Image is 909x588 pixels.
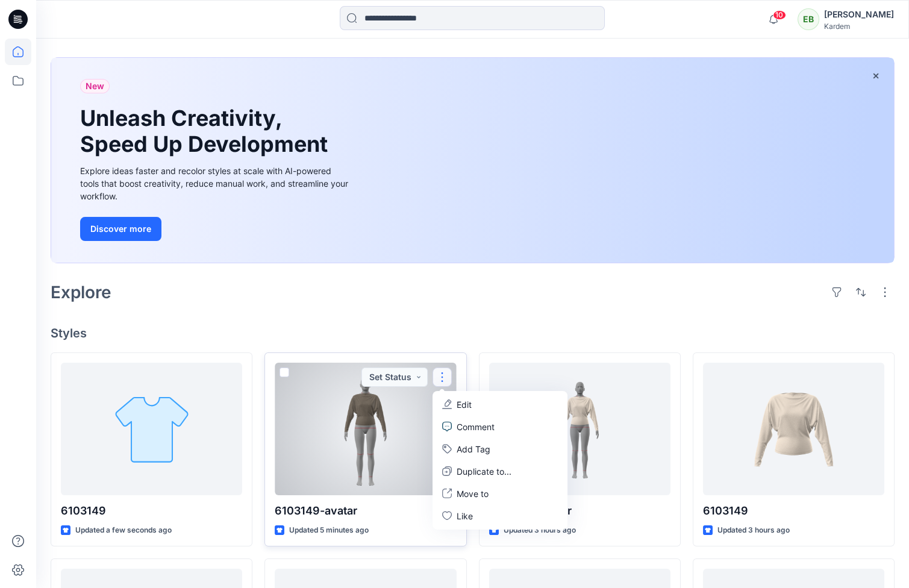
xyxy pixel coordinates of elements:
a: 6103149 [703,363,884,495]
a: 6103149-avatar [275,363,456,495]
p: 6103149 [703,502,884,519]
a: 6103149-avatar [489,363,670,495]
p: Updated 3 hours ago [504,524,576,537]
p: Comment [457,420,495,433]
p: Edit [457,398,472,410]
div: Explore ideas faster and recolor styles at scale with AI-powered tools that boost creativity, red... [80,164,351,202]
p: Duplicate to... [457,464,511,477]
a: Discover more [80,217,351,241]
a: Edit [435,393,565,415]
p: 6103149 [61,502,242,519]
a: 6103149 [61,363,242,495]
h1: Unleash Creativity, Speed Up Development [80,105,333,157]
p: Move to [457,487,489,499]
p: Updated a few seconds ago [75,524,172,537]
div: [PERSON_NAME] [824,7,894,22]
p: Updated 3 hours ago [717,524,790,537]
span: 10 [773,10,786,20]
button: Discover more [80,217,161,241]
button: Add Tag [435,437,565,460]
h2: Explore [51,283,111,302]
p: 6103149-avatar [275,502,456,519]
p: Updated 5 minutes ago [289,524,369,537]
p: Like [457,509,473,522]
div: Kardem [824,22,894,31]
h4: Styles [51,326,895,340]
p: 6103149-avatar [489,502,670,519]
div: EB [798,8,819,30]
span: New [86,79,104,93]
